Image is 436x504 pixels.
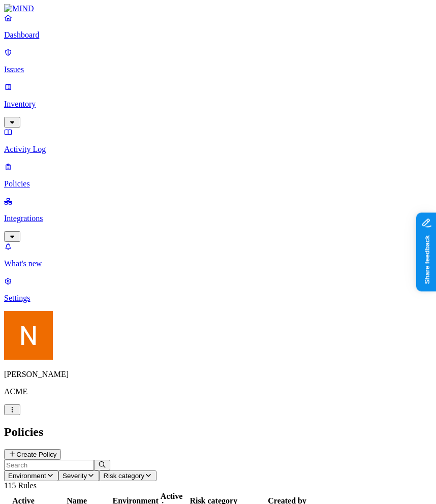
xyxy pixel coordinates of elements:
[4,449,61,460] button: Create Policy
[4,48,432,74] a: Issues
[4,100,432,109] p: Inventory
[4,481,37,490] span: 115 Rules
[4,387,432,396] p: ACME
[8,472,46,480] span: Environment
[63,472,87,480] span: Severity
[4,128,432,154] a: Activity Log
[4,276,432,303] a: Settings
[4,242,432,268] a: What's new
[4,4,34,13] img: MIND
[4,179,432,188] p: Policies
[103,472,144,480] span: Risk category
[4,460,94,470] input: Search
[4,311,53,360] img: Nitai Mishary
[4,13,432,40] a: Dashboard
[4,82,432,126] a: Inventory
[4,162,432,188] a: Policies
[4,294,432,303] p: Settings
[4,259,432,268] p: What's new
[4,145,432,154] p: Activity Log
[4,214,432,223] p: Integrations
[4,425,432,439] h2: Policies
[4,197,432,240] a: Integrations
[4,30,432,40] p: Dashboard
[4,370,432,379] p: [PERSON_NAME]
[4,4,432,13] a: MIND
[4,65,432,74] p: Issues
